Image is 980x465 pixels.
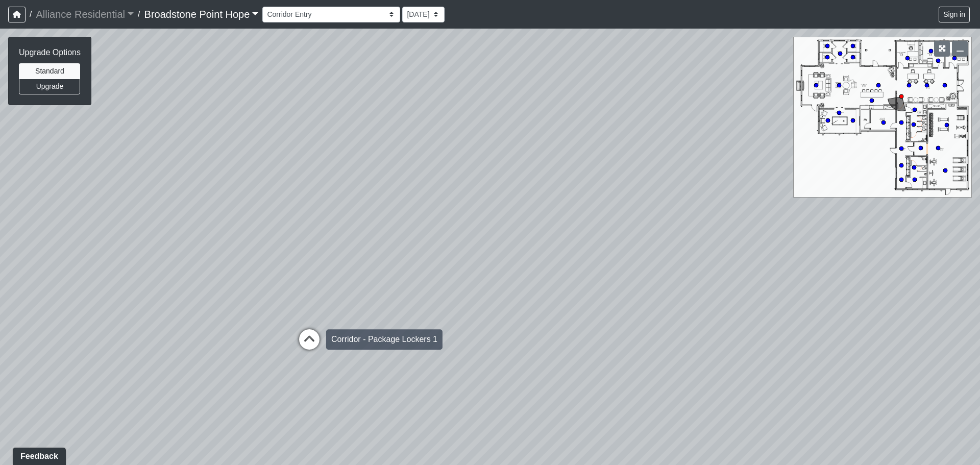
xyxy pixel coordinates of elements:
button: Upgrade [19,79,80,94]
span: / [26,4,36,25]
button: Standard [19,63,80,79]
span: / [134,4,144,25]
h6: Upgrade Options [19,47,81,57]
iframe: Ybug feedback widget [8,445,68,465]
a: Broadstone Point Hope [144,4,259,25]
a: Alliance Residential [36,4,134,25]
div: Corridor - Package Lockers 1 [326,329,443,350]
button: Sign in [939,7,970,22]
